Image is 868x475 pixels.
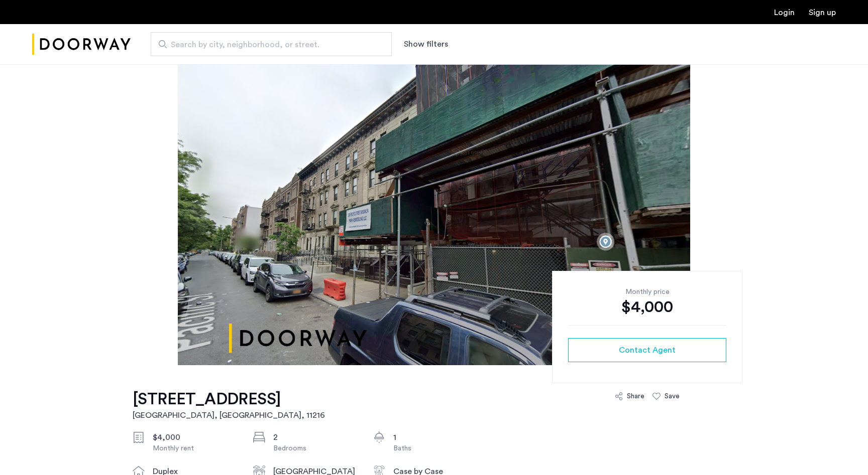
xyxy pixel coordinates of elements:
[151,32,392,56] input: Apartment Search
[404,38,448,50] button: Show or hide filters
[774,9,795,17] a: Login
[133,409,325,421] h2: [GEOGRAPHIC_DATA], [GEOGRAPHIC_DATA] , 11216
[273,443,358,453] div: Bedrooms
[619,344,676,356] span: Contact Agent
[568,297,726,317] div: $4,000
[273,431,358,443] div: 2
[568,338,726,362] button: button
[393,431,478,443] div: 1
[133,389,325,409] h1: [STREET_ADDRESS]
[32,26,131,63] img: logo
[627,391,644,401] div: Share
[171,39,364,51] span: Search by city, neighborhood, or street.
[178,64,690,365] img: apartment
[665,391,680,401] div: Save
[153,431,237,443] div: $4,000
[133,389,325,421] a: [STREET_ADDRESS][GEOGRAPHIC_DATA], [GEOGRAPHIC_DATA], 11216
[32,26,131,63] a: Cazamio Logo
[153,443,237,453] div: Monthly rent
[809,9,836,17] a: Registration
[393,443,478,453] div: Baths
[568,287,726,297] div: Monthly price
